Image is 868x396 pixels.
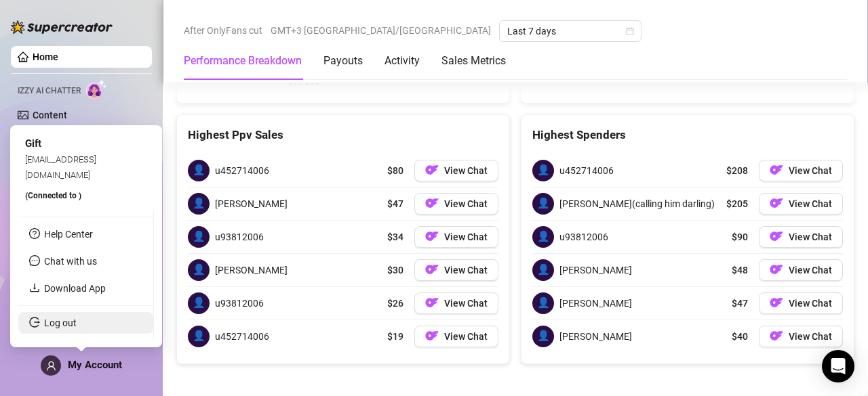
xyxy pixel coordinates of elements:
[732,296,748,311] span: $47
[822,350,854,382] div: Open Intercom Messenger
[184,20,262,41] span: After OnlyFans cut
[188,193,210,215] span: 👤
[215,296,264,311] span: u93812006
[188,259,210,281] span: 👤
[532,126,843,144] div: Highest Spenders
[11,20,113,34] img: logo-BBDzfeDw.svg
[732,329,748,344] span: $40
[188,326,210,347] span: 👤
[323,53,363,69] div: Payouts
[68,359,122,371] span: My Account
[44,317,77,328] a: Log out
[414,326,498,347] button: OFView Chat
[425,229,439,243] img: OF
[18,85,81,97] span: Izzy AI Chatter
[387,196,403,211] span: $47
[789,165,832,176] span: View Chat
[444,265,488,276] span: View Chat
[770,196,783,210] img: OF
[414,226,498,248] button: OFView Chat
[532,160,554,181] span: 👤
[759,259,843,281] a: OFView Chat
[559,263,632,278] span: [PERSON_NAME]
[18,312,153,334] li: Log out
[444,331,488,342] span: View Chat
[759,193,843,215] button: OFView Chat
[387,263,403,278] span: $30
[732,263,748,278] span: $48
[532,259,554,281] span: 👤
[387,229,403,244] span: $34
[86,79,107,99] img: AI Chatter
[215,163,269,178] span: u452714006
[770,329,783,343] img: OF
[789,232,832,242] span: View Chat
[25,191,81,200] span: (Connected to )
[425,196,439,210] img: OF
[789,198,832,209] span: View Chat
[759,226,843,248] button: OFView Chat
[215,196,288,211] span: [PERSON_NAME]
[29,255,40,266] span: message
[507,21,633,41] span: Last 7 days
[532,226,554,248] span: 👤
[789,265,832,276] span: View Chat
[532,326,554,347] span: 👤
[44,283,106,294] a: Download App
[188,226,210,248] span: 👤
[759,326,843,347] button: OFView Chat
[444,298,488,309] span: View Chat
[425,163,439,177] img: OF
[759,292,843,314] a: OFView Chat
[532,193,554,215] span: 👤
[271,20,491,41] span: GMT+3 [GEOGRAPHIC_DATA]/[GEOGRAPHIC_DATA]
[44,256,97,267] span: Chat with us
[188,160,210,181] span: 👤
[414,259,498,281] button: OFView Chat
[188,292,210,314] span: 👤
[414,160,498,181] button: OFView Chat
[215,263,288,278] span: [PERSON_NAME]
[559,296,632,311] span: [PERSON_NAME]
[46,361,56,371] span: user
[414,193,498,215] button: OFView Chat
[559,329,632,344] span: [PERSON_NAME]
[387,329,403,344] span: $19
[425,263,439,276] img: OF
[770,263,783,276] img: OF
[559,196,715,211] span: [PERSON_NAME](calling him darling)
[387,296,403,311] span: $26
[184,53,302,69] div: Performance Breakdown
[414,292,498,314] button: OFView Chat
[559,229,608,244] span: u93812006
[44,229,93,240] a: Help Center
[387,163,403,178] span: $80
[726,196,748,211] span: $205
[33,110,67,120] a: Content
[789,298,832,309] span: View Chat
[559,163,614,178] span: u452714006
[25,137,41,150] span: Gift
[25,154,96,179] span: [EMAIL_ADDRESS][DOMAIN_NAME]
[444,232,488,242] span: View Chat
[444,165,488,176] span: View Chat
[770,229,783,243] img: OF
[770,296,783,309] img: OF
[444,198,488,209] span: View Chat
[215,329,269,344] span: u452714006
[384,53,420,69] div: Activity
[759,160,843,181] button: OFView Chat
[732,229,748,244] span: $90
[288,77,319,87] text: $20-$30
[441,53,506,69] div: Sales Metrics
[532,292,554,314] span: 👤
[425,296,439,309] img: OF
[33,51,58,62] a: Home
